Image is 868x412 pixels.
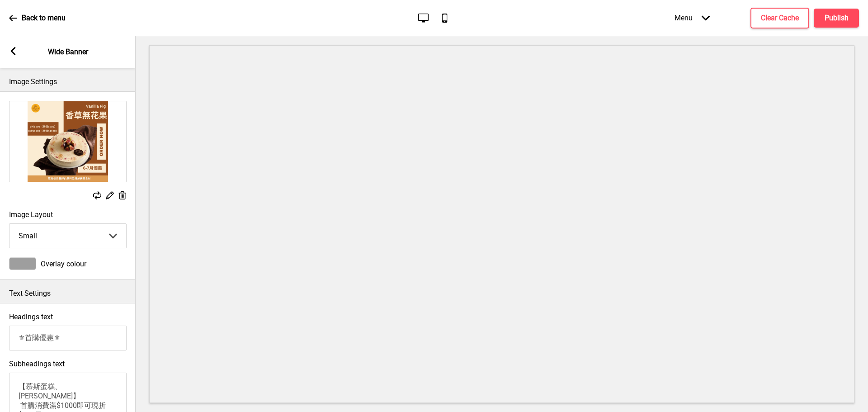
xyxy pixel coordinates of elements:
div: Overlay colour [9,257,127,270]
div: Menu [665,5,719,31]
button: Clear Cache [750,8,809,28]
img: Image [9,101,126,182]
label: Headings text [9,313,53,321]
p: Image Settings [9,77,127,87]
label: Image Layout [9,210,127,219]
p: Wide Banner [48,47,88,57]
button: Publish [814,9,859,28]
label: Subheadings text [9,360,65,368]
span: Overlay colour [41,260,86,268]
h4: Clear Cache [761,13,799,23]
a: Back to menu [9,6,66,30]
p: Text Settings [9,289,127,298]
h4: Publish [825,13,849,23]
p: Back to menu [22,13,66,23]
